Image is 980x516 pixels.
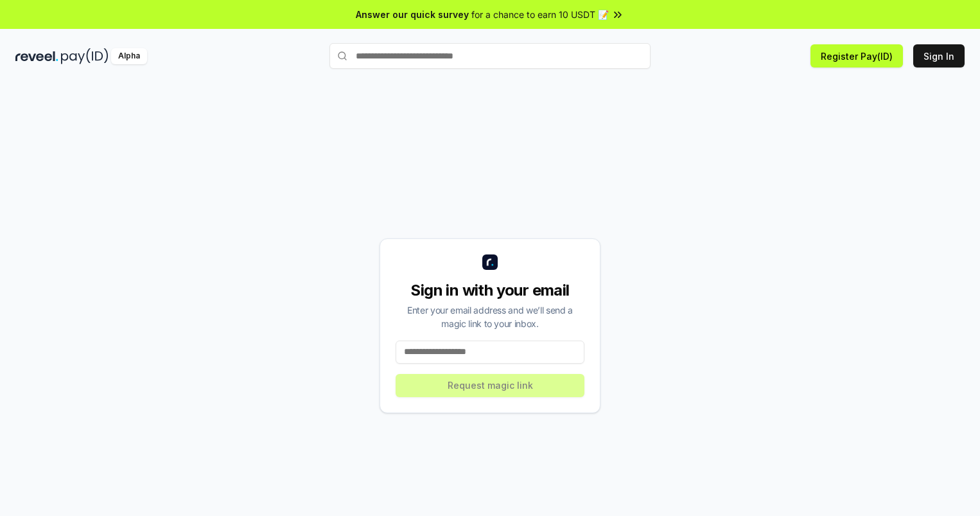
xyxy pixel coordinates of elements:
div: Alpha [111,48,147,64]
div: Enter your email address and we’ll send a magic link to your inbox. [396,303,584,330]
span: Answer our quick survey [356,8,469,21]
img: reveel_dark [15,48,58,64]
img: logo_small [482,254,498,270]
button: Sign In [913,44,965,67]
img: pay_id [61,48,109,64]
div: Sign in with your email [396,280,584,301]
button: Register Pay(ID) [810,44,903,67]
span: for a chance to earn 10 USDT 📝 [471,8,609,21]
